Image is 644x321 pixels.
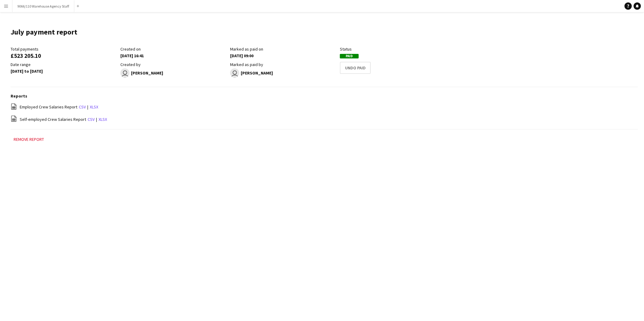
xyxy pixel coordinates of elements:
[79,104,86,110] a: csv
[20,117,86,122] span: Self-employed Crew Salaries Report
[11,136,47,143] button: Remove report
[340,54,359,58] span: Paid
[120,62,227,67] div: Created by
[88,117,95,122] a: csv
[11,28,77,37] h1: July payment report
[11,53,117,58] div: £523 205.10
[508,78,644,321] iframe: Chat Widget
[120,46,227,52] div: Created on
[340,46,447,52] div: Status
[230,53,337,58] div: [DATE] 09:00
[11,68,117,74] div: [DATE] to [DATE]
[12,0,74,12] button: 9066/110 Warehouse Agency Staff
[230,62,337,67] div: Marked as paid by
[340,62,371,74] button: Undo Paid
[230,68,337,78] div: [PERSON_NAME]
[11,93,638,99] h3: Reports
[120,53,227,58] div: [DATE] 16:41
[20,104,77,110] span: Employed Crew Salaries Report
[11,115,638,123] div: |
[230,46,337,52] div: Marked as paid on
[11,103,638,111] div: |
[11,62,117,67] div: Date range
[11,46,117,52] div: Total payments
[90,104,98,110] a: xlsx
[120,68,227,78] div: [PERSON_NAME]
[99,117,107,122] a: xlsx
